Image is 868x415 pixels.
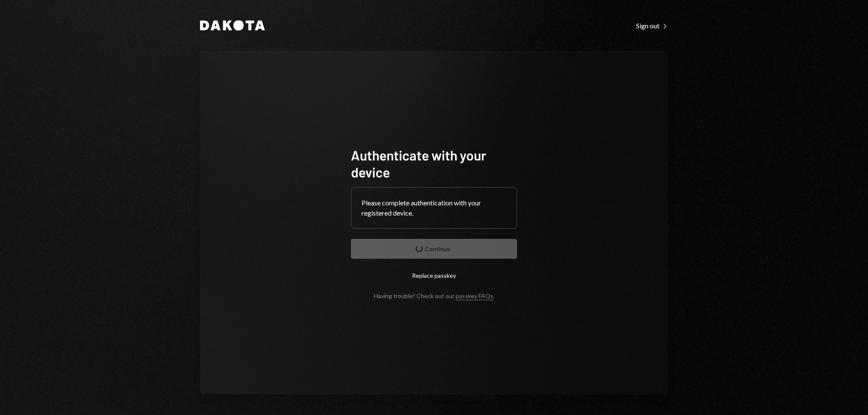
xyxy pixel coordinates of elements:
div: Having trouble? Check out our . [374,292,495,299]
div: Please complete authentication with your registered device. [362,198,506,218]
a: passkey FAQs [456,292,493,300]
h1: Authenticate with your device [351,147,517,180]
div: Sign out [636,22,668,30]
a: Sign out [636,21,668,30]
button: Replace passkey [351,266,517,285]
